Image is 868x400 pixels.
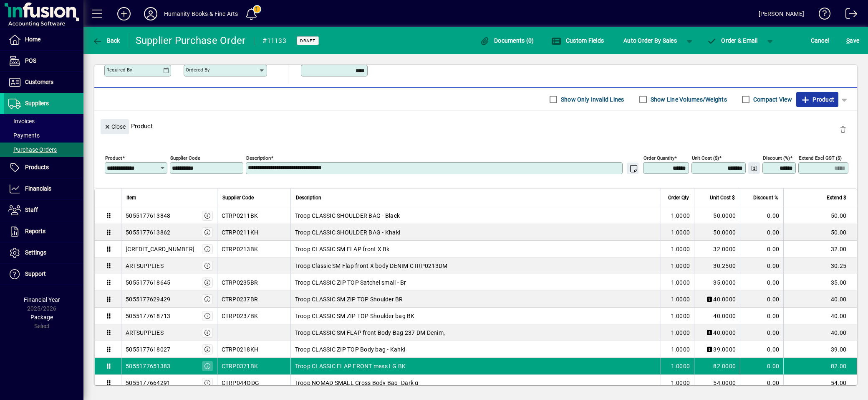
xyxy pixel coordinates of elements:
[126,245,194,253] div: [CREDIT_CARD_NUMBER]
[694,324,740,341] td: 40.0000
[295,362,406,370] span: Troop CLASSIC FLAP FRONT mess LG BK
[295,228,401,237] span: Troop CLASSIC SHOULDER BAG - Khaki
[752,95,792,104] label: Compact View
[619,33,681,48] button: Auto Order By Sales
[740,274,783,291] td: 0.00
[25,36,40,43] span: Home
[783,207,857,224] td: 50.00
[25,164,49,171] span: Products
[694,274,740,291] td: 35.0000
[83,33,129,48] app-page-header-button: Back
[694,358,740,375] td: 82.0000
[783,341,857,358] td: 39.00
[796,92,838,107] button: Product
[478,33,536,48] button: Documents (0)
[217,308,290,324] td: CTRP0237BK
[740,358,783,375] td: 0.00
[8,132,40,139] span: Payments
[295,245,390,253] span: Troop CLASSIC SM FLAP front X Bk
[740,341,783,358] td: 0.00
[694,375,740,391] td: 54.0000
[694,341,740,358] td: 39.0000
[740,224,783,241] td: 0.00
[8,118,35,125] span: Invoices
[101,119,129,134] button: Close
[25,185,51,192] span: Financials
[661,241,694,257] td: 1.0000
[4,128,83,143] a: Payments
[740,308,783,324] td: 0.00
[105,155,122,161] mat-label: Product
[753,193,778,202] span: Discount %
[703,33,762,48] button: Order & Email
[94,111,857,141] div: Product
[92,37,120,44] span: Back
[126,228,170,237] div: 5055177613862
[4,264,83,285] a: Support
[25,57,36,64] span: POS
[649,95,727,104] label: Show Line Volumes/Weights
[300,38,315,43] span: Draft
[812,2,831,29] a: Knowledge Base
[295,379,419,387] span: Troop NOMAD SMALL Cross Body Bag -Dark g
[559,95,624,104] label: Show Only Invalid Lines
[4,114,83,128] a: Invoices
[126,193,136,202] span: Item
[217,358,290,375] td: CTRP0371BK
[783,291,857,308] td: 40.00
[25,100,49,107] span: Suppliers
[126,345,170,354] div: 5055177618027
[661,358,694,375] td: 1.0000
[295,329,445,337] span: Troop CLASSIC SM FLAP front Body Bag 237 DM Denim,
[783,358,857,375] td: 82.00
[137,6,164,21] button: Profile
[846,37,850,44] span: S
[25,206,38,213] span: Staff
[30,314,53,321] span: Package
[217,224,290,241] td: CTRP0211KH
[295,345,406,354] span: Troop CLASSIC ZIP TOP Body bag - Kahki
[811,34,829,47] span: Cancel
[783,324,857,341] td: 40.00
[661,224,694,241] td: 1.0000
[692,155,719,161] mat-label: Unit Cost ($)
[740,375,783,391] td: 0.00
[246,155,271,161] mat-label: Description
[126,329,164,337] div: ARTSUPPLIES
[4,72,83,93] a: Customers
[217,375,290,391] td: CTRP044ODG
[4,178,83,199] a: Financials
[783,241,857,257] td: 32.00
[217,341,290,358] td: CTRP0218KH
[661,274,694,291] td: 1.0000
[623,34,677,47] span: Auto Order By Sales
[136,34,246,47] div: Supplier Purchase Order
[295,278,406,287] span: Troop CLASSIC ZIP TOP Satchel small - Br
[551,37,604,44] span: Custom Fields
[661,375,694,391] td: 1.0000
[694,224,740,241] td: 50.0000
[295,211,400,220] span: Troop CLASSIC SHOULDER BAG - Black
[800,93,834,106] span: Product
[740,324,783,341] td: 0.00
[217,274,290,291] td: CTRP0235BR
[217,207,290,224] td: CTRP0211BK
[480,37,534,44] span: Documents (0)
[661,308,694,324] td: 1.0000
[217,291,290,308] td: CTRP0237BR
[833,119,853,139] button: Delete
[783,257,857,274] td: 30.25
[4,143,83,157] a: Purchase Orders
[740,241,783,257] td: 0.00
[694,257,740,274] td: 30.2500
[694,308,740,324] td: 40.0000
[783,224,857,241] td: 50.00
[4,200,83,221] a: Staff
[844,33,861,48] button: Save
[694,241,740,257] td: 32.0000
[643,155,674,161] mat-label: Order Quantity
[90,33,122,48] button: Back
[740,291,783,308] td: 0.00
[8,146,57,153] span: Purchase Orders
[710,193,735,202] span: Unit Cost $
